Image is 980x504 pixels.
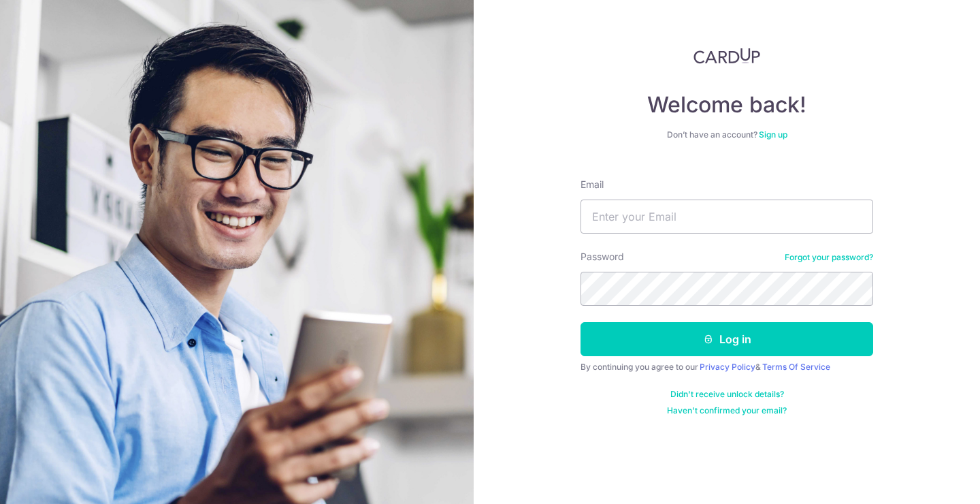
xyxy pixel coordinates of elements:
[581,322,873,356] button: Log in
[667,405,787,416] a: Haven't confirmed your email?
[762,362,830,372] a: Terms Of Service
[581,91,873,119] h4: Welcome back!
[785,252,873,263] a: Forgot your password?
[581,250,624,264] label: Password
[693,48,760,64] img: CardUp Logo
[581,129,873,140] div: Don’t have an account?
[759,129,787,140] a: Sign up
[581,200,873,234] input: Enter your Email
[700,362,755,372] a: Privacy Policy
[581,178,604,191] label: Email
[670,389,784,400] a: Didn't receive unlock details?
[581,362,873,373] div: By continuing you agree to our &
